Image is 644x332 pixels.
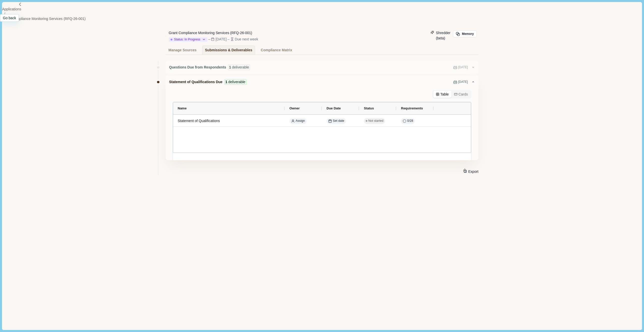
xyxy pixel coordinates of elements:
span: deliverable [228,79,245,85]
button: Export [464,169,478,174]
span: Requirements [401,106,423,110]
span: deliverable [232,65,249,70]
div: – [228,37,230,42]
div: Grant Compliance Monitoring Services (RFQ-26-001) [169,30,258,36]
div: Compliance Matrix [261,46,292,55]
a: Grant Compliance Monitoring Services (RFQ-26-001) [2,16,86,21]
button: Table [433,91,451,98]
img: Forward slash icon [18,2,22,7]
span: 1 [229,65,231,70]
div: – [208,37,210,42]
span: Owner [289,106,300,110]
div: Due next week [235,37,258,42]
span: [DATE] [458,80,468,84]
button: Shredder (beta) [430,30,451,41]
a: Submissions & Deliverables [202,45,255,55]
span: Status [364,106,374,110]
span: Assign [296,119,305,123]
span: Questions Due from Respondents [169,65,226,70]
div: Statement of Qualifications [178,116,280,126]
div: Manage Sources [169,46,197,55]
div: Submissions & Deliverables [205,46,252,55]
span: 1 [225,79,227,85]
span: Due Date [327,106,341,110]
a: Applications [2,7,21,12]
a: Compliance Matrix [258,45,295,55]
span: Set date [333,119,344,123]
div: [DATE] [216,37,227,42]
a: Manage Sources [166,45,199,55]
span: [DATE] [458,65,468,70]
span: Name [178,106,186,110]
button: Set date [327,118,346,124]
div: Status: In Progress [171,37,200,42]
button: Cards [451,91,471,98]
span: Statement of Qualifications Due [169,79,223,85]
span: 0 / 28 [407,119,413,123]
span: Not started [368,119,384,123]
button: Status: In Progress [169,37,207,42]
img: Forward slash icon [2,12,7,16]
button: Assign [289,118,307,124]
button: Memory [453,30,477,37]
